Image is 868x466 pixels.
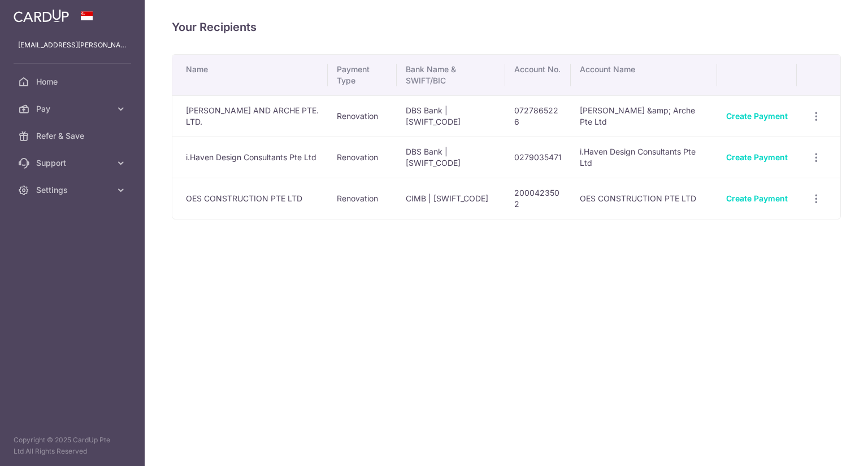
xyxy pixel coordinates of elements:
[172,55,328,95] th: Name
[36,157,111,169] span: Support
[726,152,788,162] a: Create Payment
[726,194,788,203] a: Create Payment
[36,103,111,115] span: Pay
[505,178,571,219] td: 2000423502
[397,55,505,95] th: Bank Name & SWIFT/BIC
[14,9,69,23] img: CardUp
[36,184,111,196] span: Settings
[328,178,397,219] td: Renovation
[36,76,111,87] span: Home
[397,95,505,137] td: DBS Bank | [SWIFT_CODE]
[172,137,328,178] td: i.Haven Design Consultants Pte Ltd
[328,95,397,137] td: Renovation
[172,178,328,219] td: OES CONSTRUCTION PTE LTD
[397,137,505,178] td: DBS Bank | [SWIFT_CODE]
[571,55,717,95] th: Account Name
[726,111,788,121] a: Create Payment
[571,137,717,178] td: i.Haven Design Consultants Pte Ltd
[571,178,717,219] td: OES CONSTRUCTION PTE LTD
[505,55,571,95] th: Account No.
[505,137,571,178] td: 0279035471
[18,39,127,51] p: [EMAIL_ADDRESS][PERSON_NAME][DOMAIN_NAME]
[172,95,328,137] td: [PERSON_NAME] AND ARCHE PTE. LTD.
[397,178,505,219] td: CIMB | [SWIFT_CODE]
[36,130,111,142] span: Refer & Save
[328,55,397,95] th: Payment Type
[571,95,717,137] td: [PERSON_NAME] &amp; Arche Pte Ltd
[505,95,571,137] td: 0727865226
[172,18,841,36] h4: Your Recipients
[328,137,397,178] td: Renovation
